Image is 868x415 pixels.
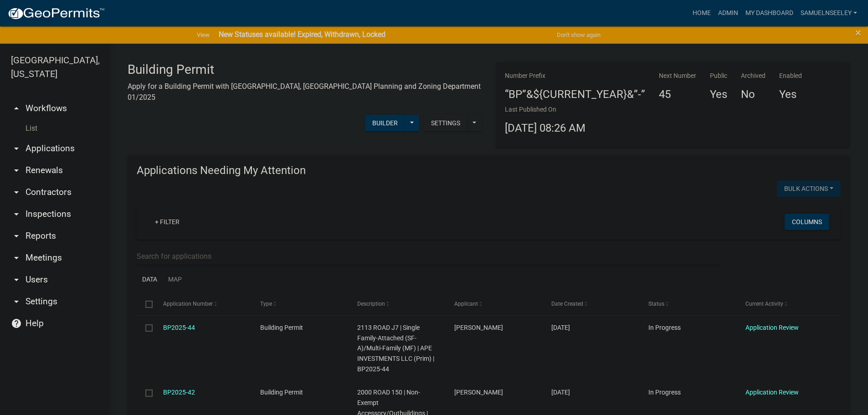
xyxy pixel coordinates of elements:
[11,209,22,220] i: arrow_drop_down
[741,71,765,81] p: Archived
[779,71,802,81] p: Enabled
[193,27,213,42] a: View
[745,324,799,331] a: Application Review
[505,71,645,81] p: Number Prefix
[741,88,765,101] h4: No
[648,324,681,331] span: In Progress
[742,5,797,22] a: My Dashboard
[11,231,22,241] i: arrow_drop_down
[659,71,696,81] p: Next Number
[648,301,664,307] span: Status
[11,252,22,263] i: arrow_drop_down
[11,143,22,154] i: arrow_drop_down
[505,88,645,101] h4: “BP”&${CURRENT_YEAR}&”-”
[710,71,727,81] p: Public
[148,214,187,230] a: + Filter
[260,324,303,331] span: Building Permit
[745,301,783,307] span: Current Activity
[365,115,405,131] button: Builder
[777,180,841,197] button: Bulk Actions
[543,293,640,315] datatable-header-cell: Date Created
[797,5,861,22] a: SamuelNSeeley
[357,301,385,307] span: Description
[219,30,385,39] strong: New Statuses available! Expired, Withdrawn, Locked
[785,214,829,230] button: Columns
[251,293,348,315] datatable-header-cell: Type
[659,88,696,101] h4: 45
[648,389,681,396] span: In Progress
[137,266,163,293] a: Data
[11,187,22,198] i: arrow_drop_down
[454,301,478,307] span: Applicant
[137,247,721,266] input: Search for applications
[424,115,467,131] button: Settings
[505,122,586,134] span: [DATE] 08:26 AM
[11,296,22,307] i: arrow_drop_down
[454,324,503,331] span: Clint Arndt
[551,324,570,331] span: 08/19/2025
[779,88,802,101] h4: Yes
[349,293,446,315] datatable-header-cell: Description
[11,318,22,329] i: help
[446,293,543,315] datatable-header-cell: Applicant
[137,293,154,315] datatable-header-cell: Select
[551,301,583,307] span: Date Created
[855,27,861,38] button: Close
[357,324,434,373] span: 2113 ROAD J7 | Single Family-Attached (SF-A)/Multi-Family (MF) | APE INVESTMENTS LLC (Prim) | BP2...
[163,389,195,396] a: BP2025-42
[11,165,22,176] i: arrow_drop_down
[714,5,742,22] a: Admin
[640,293,737,315] datatable-header-cell: Status
[163,266,187,293] a: Map
[128,81,482,103] p: Apply for a Building Permit with [GEOGRAPHIC_DATA], [GEOGRAPHIC_DATA] Planning and Zoning Departm...
[551,389,570,396] span: 08/15/2025
[260,301,272,307] span: Type
[163,324,195,331] a: BP2025-44
[505,105,586,114] p: Last Published On
[154,293,251,315] datatable-header-cell: Application Number
[855,26,861,39] span: ×
[11,274,22,285] i: arrow_drop_down
[260,389,303,396] span: Building Permit
[137,164,841,177] h4: Applications Needing My Attention
[553,27,604,42] button: Don't show again
[745,389,799,396] a: Application Review
[128,62,482,77] h3: Building Permit
[689,5,714,22] a: Home
[11,103,22,114] i: arrow_drop_up
[737,293,834,315] datatable-header-cell: Current Activity
[163,301,213,307] span: Application Number
[710,88,727,101] h4: Yes
[454,389,503,396] span: Andrew Finan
